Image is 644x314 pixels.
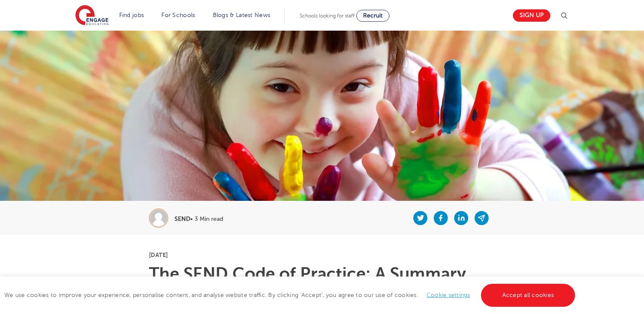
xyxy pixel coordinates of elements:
[175,216,223,222] p: • 3 Min read
[119,12,144,18] a: Find jobs
[75,5,109,26] img: Engage Education
[513,9,550,22] a: Sign up
[363,12,383,19] span: Recruit
[161,12,195,18] a: For Schools
[213,12,271,18] a: Blogs & Latest News
[300,13,355,19] span: Schools looking for staff
[4,292,577,298] span: We use cookies to improve your experience, personalise content, and analyse website traffic. By c...
[481,284,575,307] a: Accept all cookies
[426,292,470,298] a: Cookie settings
[149,252,495,258] p: [DATE]
[356,10,389,22] a: Recruit
[175,216,190,222] b: SEND
[149,265,495,283] h1: The SEND Code of Practice: A Summary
